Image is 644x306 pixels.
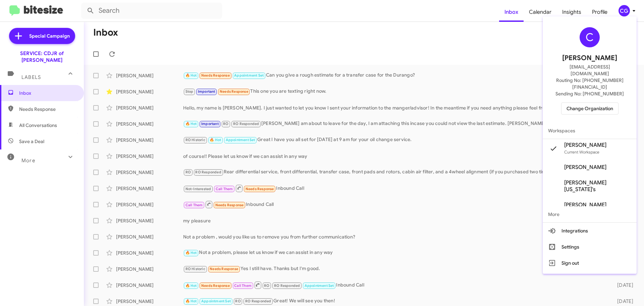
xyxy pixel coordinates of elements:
span: Workspaces [543,123,637,139]
span: Routing No: [PHONE_NUMBER][FINANCIAL_ID] [551,77,629,90]
span: Sending No: [PHONE_NUMBER] [555,90,624,97]
span: [PERSON_NAME] [564,202,606,208]
span: [PERSON_NAME][US_STATE]'s [564,179,631,193]
span: Current Workspace [564,149,599,155]
span: [PERSON_NAME] [562,53,617,63]
span: More [543,206,637,222]
div: C [580,27,600,47]
button: Integrations [543,223,637,239]
button: Change Organization [561,102,619,115]
span: [EMAIL_ADDRESS][DOMAIN_NAME] [551,63,629,77]
span: [PERSON_NAME] [564,142,606,148]
button: Sign out [543,255,637,271]
button: Settings [543,239,637,255]
span: [PERSON_NAME] [564,164,606,171]
span: Change Organization [567,103,613,114]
